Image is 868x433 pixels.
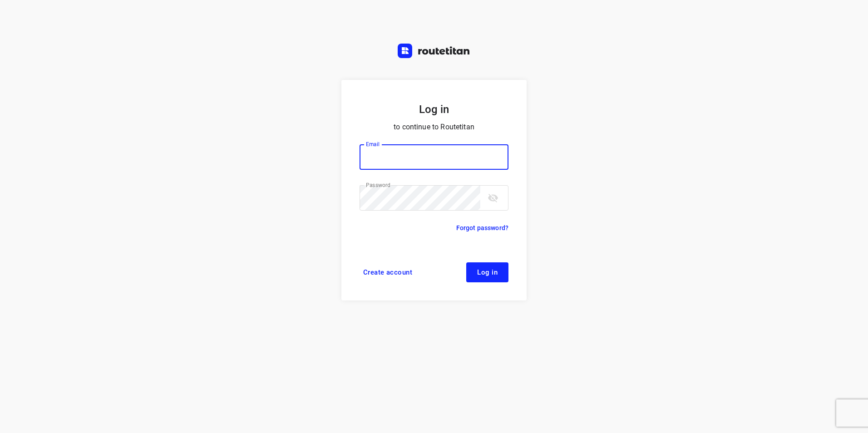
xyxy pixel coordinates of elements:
span: Log in [477,269,498,276]
button: Log in [466,262,508,282]
a: Create account [360,262,416,282]
button: toggle password visibility [484,189,502,207]
h5: Log in [360,102,508,117]
p: to continue to Routetitan [360,121,508,133]
img: Routetitan [398,44,470,58]
a: Forgot password? [456,222,508,233]
a: Routetitan [398,44,470,60]
span: Create account [363,269,412,276]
